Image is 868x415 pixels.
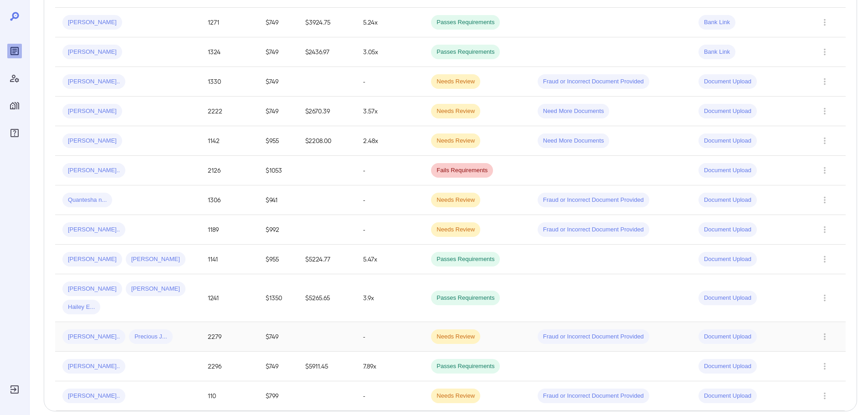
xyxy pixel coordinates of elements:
[699,294,757,302] span: Document Upload
[62,392,125,400] span: [PERSON_NAME]..
[62,107,122,116] span: [PERSON_NAME]
[817,291,832,305] button: Row Actions
[538,333,649,341] span: Fraud or Incorrect Document Provided
[258,97,298,126] td: $749
[298,37,356,67] td: $2436.97
[258,126,298,156] td: $955
[62,48,122,56] span: [PERSON_NAME]
[356,274,424,322] td: 3.9x
[200,97,258,126] td: 2222
[538,107,610,116] span: Need More Documents
[7,71,22,86] div: Manage Users
[258,8,298,37] td: $749
[298,97,356,126] td: $2670.39
[431,333,480,341] span: Needs Review
[431,137,480,145] span: Needs Review
[356,322,424,352] td: -
[62,362,125,371] span: [PERSON_NAME]..
[817,104,832,118] button: Row Actions
[431,196,480,205] span: Needs Review
[200,8,258,37] td: 1271
[298,8,356,37] td: $3924.75
[538,392,649,400] span: Fraud or Incorrect Document Provided
[699,255,757,264] span: Document Upload
[431,255,500,264] span: Passes Requirements
[258,156,298,185] td: $1053
[200,245,258,274] td: 1141
[258,185,298,215] td: $941
[431,77,480,86] span: Needs Review
[62,303,100,312] span: Hailey E...
[7,126,22,140] div: FAQ
[356,97,424,126] td: 3.57x
[699,107,757,116] span: Document Upload
[817,193,832,207] button: Row Actions
[258,381,298,411] td: $799
[126,255,185,264] span: [PERSON_NAME]
[431,107,480,116] span: Needs Review
[62,333,125,341] span: [PERSON_NAME]..
[62,137,122,145] span: [PERSON_NAME]
[356,215,424,245] td: -
[200,37,258,67] td: 1324
[356,126,424,156] td: 2.48x
[200,322,258,352] td: 2279
[258,352,298,381] td: $749
[699,77,757,86] span: Document Upload
[538,77,649,86] span: Fraud or Incorrect Document Provided
[298,126,356,156] td: $2208.00
[356,245,424,274] td: 5.47x
[817,45,832,59] button: Row Actions
[200,67,258,97] td: 1330
[7,382,22,397] div: Log Out
[258,37,298,67] td: $749
[129,333,173,341] span: Precious J...
[817,15,832,30] button: Row Actions
[7,98,22,113] div: Manage Properties
[699,48,735,56] span: Bank Link
[298,274,356,322] td: $5265.65
[356,381,424,411] td: -
[817,222,832,237] button: Row Actions
[431,18,500,27] span: Passes Requirements
[431,48,500,56] span: Passes Requirements
[817,74,832,89] button: Row Actions
[62,166,125,175] span: [PERSON_NAME]..
[356,156,424,185] td: -
[258,274,298,322] td: $1350
[356,67,424,97] td: -
[699,18,735,27] span: Bank Link
[62,225,125,234] span: [PERSON_NAME]..
[258,245,298,274] td: $955
[817,389,832,403] button: Row Actions
[538,137,610,145] span: Need More Documents
[431,166,493,175] span: Fails Requirements
[817,359,832,374] button: Row Actions
[258,322,298,352] td: $749
[817,329,832,344] button: Row Actions
[7,44,22,58] div: Reports
[62,285,122,293] span: [PERSON_NAME]
[200,215,258,245] td: 1189
[126,285,185,293] span: [PERSON_NAME]
[699,196,757,205] span: Document Upload
[817,252,832,266] button: Row Actions
[431,362,500,371] span: Passes Requirements
[538,225,649,234] span: Fraud or Incorrect Document Provided
[200,352,258,381] td: 2296
[62,77,125,86] span: [PERSON_NAME]..
[200,381,258,411] td: 110
[62,196,112,205] span: Quantesha n...
[356,352,424,381] td: 7.89x
[431,392,480,400] span: Needs Review
[200,185,258,215] td: 1306
[699,392,757,400] span: Document Upload
[200,274,258,322] td: 1241
[817,133,832,148] button: Row Actions
[298,352,356,381] td: $5911.45
[699,362,757,371] span: Document Upload
[200,126,258,156] td: 1142
[62,18,122,27] span: [PERSON_NAME]
[356,185,424,215] td: -
[356,37,424,67] td: 3.05x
